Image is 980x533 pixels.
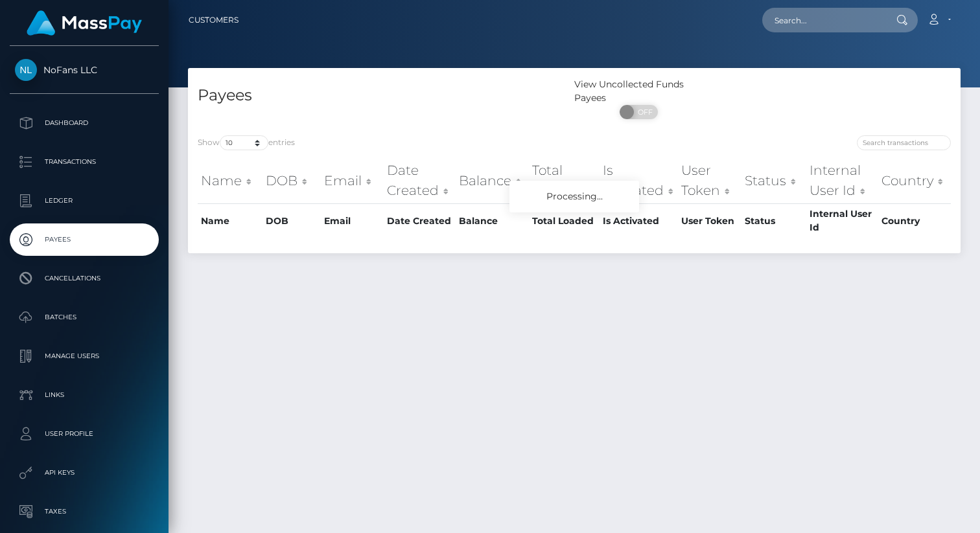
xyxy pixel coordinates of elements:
[262,157,321,203] th: DOB
[10,262,159,295] a: Cancellations
[529,203,600,238] th: Total Loaded
[574,78,703,105] div: View Uncollected Funds Payees
[10,223,159,256] a: Payees
[15,113,154,133] p: Dashboard
[15,385,154,405] p: Links
[10,379,159,411] a: Links
[762,8,884,32] input: Search...
[10,457,159,489] a: API Keys
[15,502,154,521] p: Taxes
[198,157,262,203] th: Name
[600,203,678,238] th: Is Activated
[456,203,528,238] th: Balance
[509,181,639,212] div: Processing...
[198,84,565,107] h4: Payees
[10,107,159,139] a: Dashboard
[806,157,878,203] th: Internal User Id
[198,135,295,150] label: Show entries
[10,340,159,372] a: Manage Users
[220,135,268,150] select: Showentries
[189,6,239,34] a: Customers
[627,105,659,119] span: OFF
[321,203,383,238] th: Email
[10,301,159,334] a: Batches
[15,230,154,249] p: Payees
[678,157,741,203] th: User Token
[10,418,159,450] a: User Profile
[198,203,262,238] th: Name
[10,495,159,528] a: Taxes
[857,135,951,150] input: Search transactions
[15,308,154,327] p: Batches
[15,269,154,288] p: Cancellations
[878,203,951,238] th: Country
[15,463,154,482] p: API Keys
[10,185,159,217] a: Ledger
[600,157,678,203] th: Is Activated
[741,157,807,203] th: Status
[27,10,142,36] img: MassPay Logo
[741,203,807,238] th: Status
[321,157,383,203] th: Email
[15,346,154,366] p: Manage Users
[10,146,159,178] a: Transactions
[15,152,154,172] p: Transactions
[15,191,154,210] p: Ledger
[384,203,456,238] th: Date Created
[10,64,159,76] span: NoFans LLC
[456,157,528,203] th: Balance
[529,157,600,203] th: Total Loaded
[262,203,321,238] th: DOB
[678,203,741,238] th: User Token
[878,157,951,203] th: Country
[15,59,37,81] img: NoFans LLC
[384,157,456,203] th: Date Created
[15,424,154,444] p: User Profile
[806,203,878,238] th: Internal User Id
